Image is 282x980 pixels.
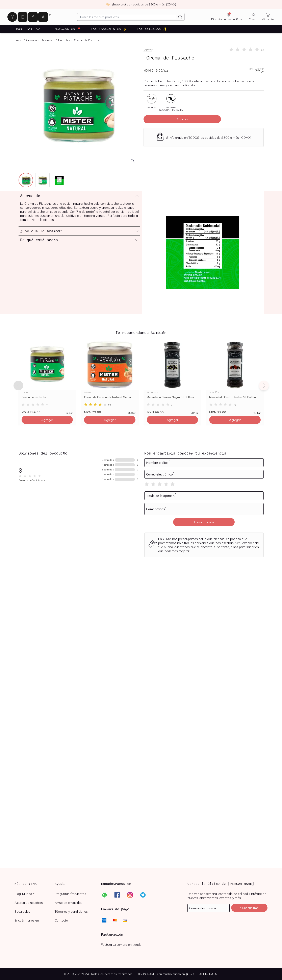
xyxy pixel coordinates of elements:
p: Una vez por semana, contenido de calidad. Entérate de nuevos lanzamientos, eventos, y más. [187,892,267,900]
span: MXN 249.00 [22,410,41,414]
a: crema de pistacheMisterCrema de Pistache(0)MXN 249.00320 gr [18,340,76,414]
h3: Acerca de [20,193,40,198]
span: / [37,38,41,42]
a: Untables [58,38,70,42]
h3: Encuéntranos en [101,881,131,886]
img: Envío [156,132,164,141]
a: Dirección no especificada [210,13,247,21]
span: Basado en 0 opiniones [19,479,45,482]
span: MXN 249.00 / pz [144,68,168,72]
span: MXN 72.00 [84,410,101,414]
span: ( 2 ) [108,403,111,406]
span: (320 gr) [255,70,264,72]
span: Mi carrito [262,18,274,21]
div: Crema de Pistache [22,395,73,402]
a: Los estrenos ✨ [136,25,168,33]
p: Sucursales 📍 [55,27,81,31]
span: 284 gr [191,412,198,414]
p: ¡Envío gratis en TODOS los pedidos de $500 o más! (CDMX) [166,136,251,140]
span: ( 0 ) [46,403,48,406]
div: 0 [136,468,138,471]
span: MXN 99.00 [209,410,226,414]
p: ¡Envío gratis en pedidos de $500 o más! (CDMX) [112,2,176,6]
div: 4 estrellas [102,464,114,466]
a: Blog: Mundo Y [15,892,55,896]
span: Cuenta [249,18,258,21]
img: check [106,3,110,6]
div: 0 [136,459,138,461]
img: artboard-3-copy-22x_c9daec04-8bad-4784-930e-66672e948571=fwebp-q70-w96 [166,94,176,103]
div: Mister [84,391,135,394]
h3: Formas de pago [101,907,129,911]
a: Mermelada Cereza Negra St DalfourSt DalfourMermelada Cereza Negra St Dalfour(0)MXN 99.00284 gr [144,340,201,414]
span: ( 0 ) [261,48,264,51]
span: Hecho en [GEOGRAPHIC_DATA] [158,106,183,111]
span: ( 0 ) [233,403,236,406]
button: Subscribirme [231,904,267,912]
a: Mister [144,48,152,52]
div: 0 [136,478,138,481]
div: Mister [22,391,73,394]
span: 320 gr [128,412,135,414]
div: 0 [136,464,138,466]
a: Acerca de nosotros [15,901,55,905]
h3: ¿Por qué lo amamos? [20,228,62,234]
span: MXN 0.78 / gr [249,68,264,70]
a: pasillo-todos-link [15,25,41,33]
img: 32751-crema-de-pistache-mister-2_6db27d14-1035-48a9-88b1-a27e050de815=fwebp-q70-w256 [35,173,50,188]
a: Encuéntranos en [15,918,55,922]
h3: Nos encantaría conocer tu experiencia [144,450,264,456]
a: Inicio [16,38,22,42]
a: Mi carrito [260,13,276,21]
span: Agregar [176,117,188,121]
h3: Más de YEMA [15,881,55,886]
span: / [70,38,74,42]
div: Mermelada Cereza Negra St Dalfour [147,395,198,402]
div: Mermelada Cuatro Frutas St Dalfour [209,395,261,402]
input: Busca los mejores productos [80,15,176,19]
p: Los Imperdibles ⚡️ [91,27,127,31]
input: mimail@gmail.com [188,904,229,912]
span: Agregar [104,418,116,422]
span: [PERSON_NAME] con mucho cariño en [GEOGRAPHIC_DATA]. [134,972,218,976]
p: La Crema de Pistache es una opción natural hecha solo con pistache tostado, sin conservadores ni ... [20,201,139,222]
span: 0 [19,466,22,474]
span: Agregar [229,418,241,422]
a: Sucursales [15,909,55,913]
div: 5 estrellas [102,459,114,461]
a: Crema de Cacahuate Natural MisterMisterCrema de Cacahuate Natural Mister(2)MXN 72.00320 gr [81,340,139,414]
p: Los estrenos ✨ [137,27,167,31]
span: 320 gr [66,412,73,414]
span: / [22,38,26,42]
span: Crema de Pistache [144,54,197,62]
div: 3 estrellas [102,468,114,471]
img: 32751-crema-de-pistache-mister-1_5105bfac-785c-4a12-9ec7-7a6169630212=fwebp-q70-w256 [19,173,33,188]
h3: De qué está hecho [20,237,58,242]
button: Agregar [144,115,221,123]
button: Agregar [22,416,73,424]
img: certificate_86a4b5dc-104e-40e4-a7f8-89b43527f01f=fwebp-q70-w96 [147,94,156,103]
h3: Ayuda [55,881,95,886]
p: Pasillos [16,27,32,31]
img: Mermelada Cuatro Frutas St Dalfour [206,340,264,390]
div: 1 estrellas [102,478,114,481]
a: Aviso de privacidad [55,901,95,905]
a: Cuenta [247,13,260,21]
span: MXN 99.00 [147,410,164,414]
img: crema de pistache [18,340,76,390]
a: Contacto [55,918,95,922]
div: 2 estrellas [102,473,114,476]
button: Agregar [84,416,135,424]
div: 0 [136,473,138,476]
a: Comida [26,38,37,42]
span: / [54,38,58,42]
span: Agregar [41,418,53,422]
h3: Facturación [101,932,181,937]
span: Agregar [166,418,178,422]
h3: Conoce lo último de [PERSON_NAME] [187,881,267,886]
p: Crema de Pistache 320 g, 100 % natural. Hecha solo con pistache tostado, sin conservadores y sin ... [144,79,264,87]
img: declracion-nutrimental-crema-de-pistache_d7db4e05-2f7e-4b09-b404-f5747bd75719=fwebp-q70-w256 [52,173,67,188]
button: Agregar [147,416,198,424]
div: Crema de Cacahuate Natural Mister [84,395,135,402]
button: Agregar [209,416,261,424]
